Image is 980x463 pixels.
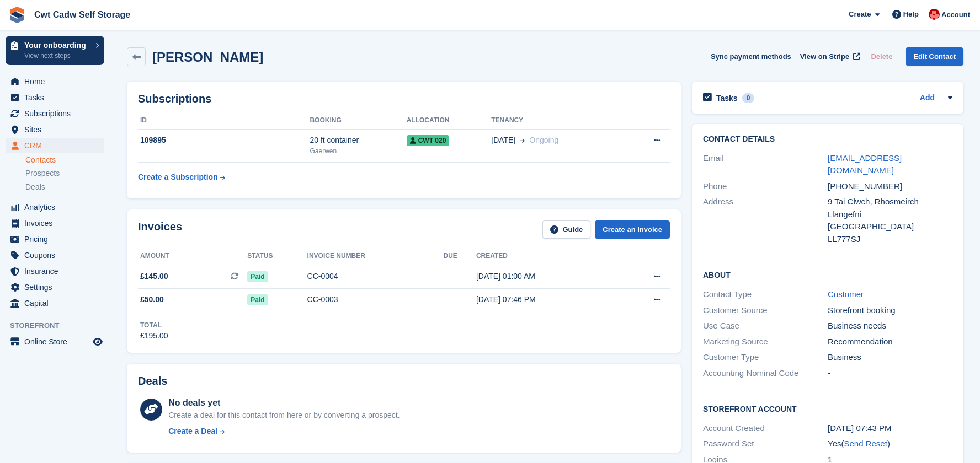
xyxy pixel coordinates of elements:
[24,247,90,263] span: Coupons
[152,50,263,64] h2: [PERSON_NAME]
[24,51,90,61] p: View next steps
[24,334,90,349] span: Online Store
[703,320,828,332] div: Use Case
[866,47,897,66] button: Delete
[703,180,828,193] div: Phone
[711,47,791,66] button: Sync payment methods
[6,263,104,279] a: menu
[828,289,864,299] a: Customer
[6,106,104,121] a: menu
[168,396,400,410] div: No deals yet
[24,295,90,311] span: Capital
[168,426,217,437] div: Create a Deal
[444,247,476,265] th: Due
[6,90,104,105] a: menu
[24,216,90,231] span: Invoices
[24,106,90,121] span: Subscriptions
[6,247,104,263] a: menu
[25,182,45,192] span: Deals
[140,320,168,330] div: Total
[742,93,755,103] div: 0
[828,304,952,317] div: Storefront booking
[6,74,104,89] a: menu
[6,200,104,215] a: menu
[491,112,624,130] th: Tenancy
[703,336,828,348] div: Marketing Source
[703,152,828,177] div: Email
[25,168,104,179] a: Prospects
[247,247,307,265] th: Status
[703,367,828,380] div: Accounting Nominal Code
[168,410,400,421] div: Create a deal for this contact from here or by converting a prospect.
[703,135,952,144] h2: Contact Details
[703,269,952,280] h2: About
[307,247,444,265] th: Invoice number
[491,134,515,146] span: [DATE]
[407,112,492,130] th: Allocation
[24,232,90,247] span: Pricing
[703,422,828,435] div: Account Created
[6,138,104,153] a: menu
[140,330,168,342] div: £195.00
[849,9,871,20] span: Create
[703,351,828,364] div: Customer Type
[6,279,104,295] a: menu
[138,247,247,265] th: Amount
[828,336,952,348] div: Recommendation
[844,439,887,448] a: Send Reset
[800,51,849,62] span: View on Stripe
[6,232,104,247] a: menu
[138,93,670,105] h2: Subscriptions
[407,135,450,146] span: CWT 020
[6,334,104,349] a: menu
[828,233,952,246] div: LL777SJ
[25,155,104,165] a: Contacts
[310,146,406,156] div: Gaerwen
[24,122,90,137] span: Sites
[24,263,90,279] span: Insurance
[828,180,952,193] div: [PHONE_NUMBER]
[476,271,616,282] div: [DATE] 01:00 AM
[247,294,268,305] span: Paid
[828,367,952,380] div: -
[6,216,104,231] a: menu
[828,351,952,364] div: Business
[140,271,168,282] span: £145.00
[828,320,952,332] div: Business needs
[476,247,616,265] th: Created
[716,93,738,103] h2: Tasks
[24,90,90,105] span: Tasks
[941,9,970,20] span: Account
[24,138,90,153] span: CRM
[168,426,400,437] a: Create a Deal
[841,439,890,448] span: ( )
[828,438,952,450] div: Yes
[140,294,164,305] span: £50.00
[828,208,952,221] div: Llangefni
[25,168,60,179] span: Prospects
[138,375,167,387] h2: Deals
[6,122,104,137] a: menu
[247,271,268,282] span: Paid
[6,36,104,65] a: Your onboarding View next steps
[24,41,90,49] p: Your onboarding
[25,181,104,193] a: Deals
[703,438,828,450] div: Password Set
[828,422,952,435] div: [DATE] 07:43 PM
[703,304,828,317] div: Customer Source
[138,167,225,187] a: Create a Subscription
[138,220,182,239] h2: Invoices
[703,196,828,245] div: Address
[10,320,110,331] span: Storefront
[828,220,952,233] div: [GEOGRAPHIC_DATA]
[9,7,25,23] img: stora-icon-8386f47178a22dfd0bd8f6a31ec36ba5ce8667c1dd55bd0f319d3a0aa187defe.svg
[24,200,90,215] span: Analytics
[703,288,828,301] div: Contact Type
[138,112,310,130] th: ID
[91,335,104,348] a: Preview store
[529,136,558,144] span: Ongoing
[310,134,406,146] div: 20 ft container
[595,220,670,239] a: Create an Invoice
[903,9,919,20] span: Help
[920,92,935,105] a: Add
